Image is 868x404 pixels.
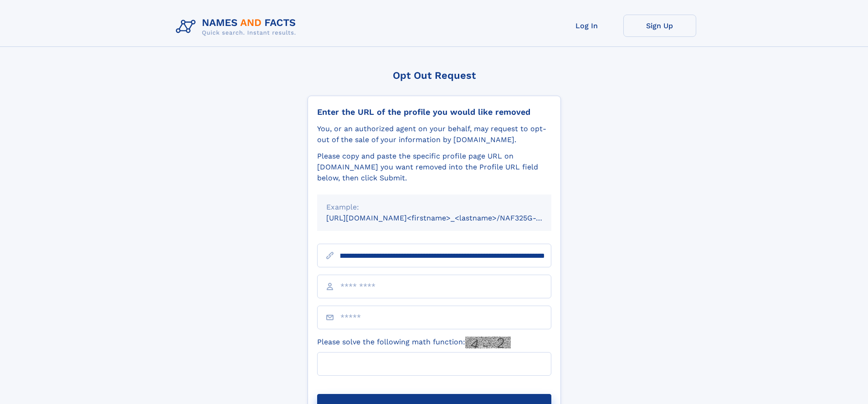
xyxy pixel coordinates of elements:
[326,214,569,222] small: [URL][DOMAIN_NAME]<firstname>_<lastname>/NAF325G-xxxxxxxx
[317,337,511,348] label: Please solve the following math function:
[317,107,551,117] div: Enter the URL of the profile you would like removed
[172,15,303,39] img: Logo Names and Facts
[623,15,696,37] a: Sign Up
[550,15,623,37] a: Log In
[317,151,551,184] div: Please copy and paste the specific profile page URL on [DOMAIN_NAME] you want removed into the Pr...
[317,123,551,145] div: You, or an authorized agent on your behalf, may request to opt-out of the sale of your informatio...
[308,70,561,81] div: Opt Out Request
[326,202,542,213] div: Example:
